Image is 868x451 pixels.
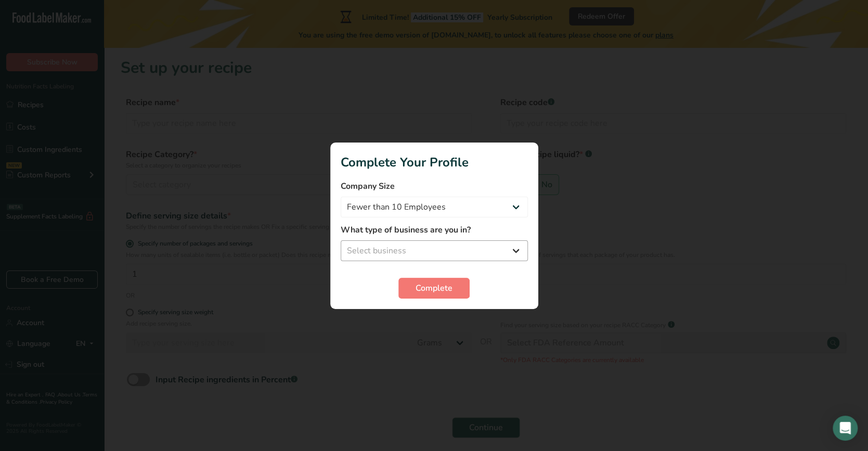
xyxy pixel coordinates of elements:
label: What type of business are you in? [341,224,528,236]
button: Complete [398,278,470,299]
label: Company Size [341,180,528,192]
span: Complete [416,282,452,294]
div: Open Intercom Messenger [833,416,858,441]
h1: Complete Your Profile [341,153,528,172]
